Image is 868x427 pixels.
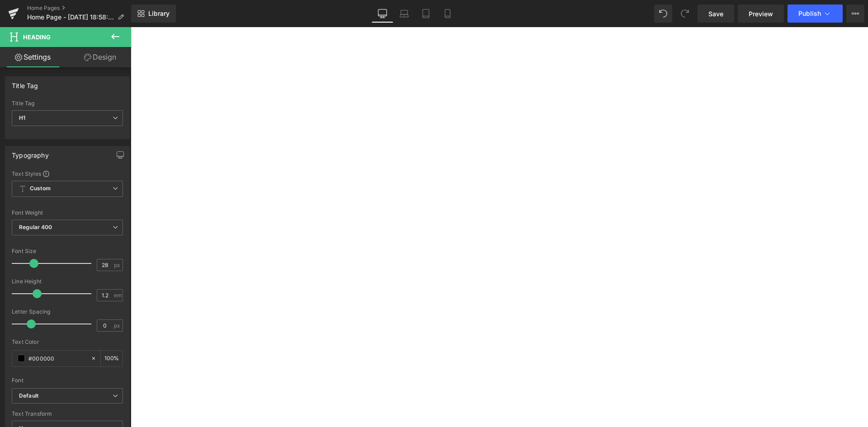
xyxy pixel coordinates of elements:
span: px [114,323,122,328]
a: Design [67,47,133,67]
div: Text Styles [12,170,123,177]
iframe: Intercom live chat [837,396,859,418]
div: Title Tag [12,77,38,89]
div: Letter Spacing [12,309,123,315]
div: Line Height [12,278,123,285]
div: Font [12,377,123,384]
button: Undo [654,5,672,23]
button: Redo [676,5,694,23]
i: Default [19,392,38,400]
div: % [101,351,123,366]
span: Library [148,9,170,18]
span: em [114,292,122,298]
input: Color [28,353,86,363]
a: Home Pages [27,5,131,12]
a: Tablet [415,5,437,23]
a: Desktop [372,5,393,23]
b: H1 [19,114,25,121]
b: Custom [30,185,51,192]
div: Text Transform [12,411,123,417]
b: Regular 400 [19,224,52,230]
span: px [114,262,122,268]
a: Laptop [393,5,415,23]
div: Font Weight [12,210,123,216]
span: Heading [23,33,51,41]
div: Typography [12,146,49,159]
span: Home Page - [DATE] 18:58:39 [27,14,114,21]
button: Publish [788,5,843,23]
span: Preview [749,9,773,19]
span: Save [708,9,723,19]
a: Mobile [437,5,458,23]
a: New Library [131,5,176,23]
div: Font Size [12,248,123,254]
div: Title Tag [12,100,123,107]
a: Preview [738,5,784,23]
span: Publish [798,10,821,17]
button: More [846,5,864,23]
div: Text Color [12,339,123,345]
